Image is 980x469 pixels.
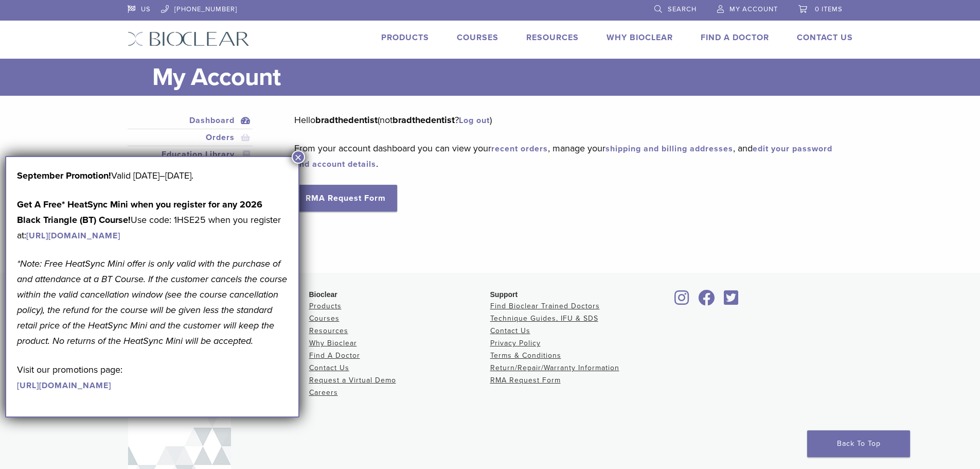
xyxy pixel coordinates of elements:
[26,231,120,241] a: [URL][DOMAIN_NAME]
[17,197,288,243] p: Use code: 1HSE25 when you register at:
[17,380,111,391] a: [URL][DOMAIN_NAME]
[292,150,305,164] button: Close
[490,290,518,299] span: Support
[309,363,349,372] a: Contact Us
[294,112,837,128] p: Hello (not ? )
[309,302,342,310] a: Products
[490,326,530,335] a: Contact Us
[309,351,360,360] a: Find A Doctor
[490,314,598,323] a: Technique Guides, IFU & SDS
[490,351,561,360] a: Terms & Conditions
[17,362,288,393] p: Visit our promotions page:
[671,296,693,306] a: Bioclear
[309,376,396,385] a: Request a Virtual Demo
[17,170,111,181] b: September Promotion!
[309,290,337,299] span: Bioclear
[130,114,251,127] a: Dashboard
[294,141,837,171] p: From your account dashboard you can view your , manage your , and .
[807,430,910,457] a: Back To Top
[490,363,619,372] a: Return/Repair/Warranty Information
[701,32,769,43] a: Find A Doctor
[490,302,600,310] a: Find Bioclear Trained Doctors
[490,376,561,385] a: RMA Request Form
[381,32,429,43] a: Products
[459,115,490,126] a: Log out
[17,168,288,183] p: Valid [DATE]–[DATE].
[130,148,251,161] a: Education Library
[17,258,287,346] em: *Note: Free HeatSync Mini offer is only valid with the purchase of and attendance at a BT Course....
[490,339,541,348] a: Privacy Policy
[309,388,338,397] a: Careers
[294,185,397,212] a: RMA Request Form
[309,339,357,348] a: Why Bioclear
[721,296,742,306] a: Bioclear
[526,32,579,43] a: Resources
[491,144,548,154] a: recent orders
[128,112,253,244] nav: Account pages
[605,144,733,154] a: shipping and billing addresses
[128,31,250,46] img: Bioclear
[607,32,673,43] a: Why Bioclear
[130,131,251,144] a: Orders
[668,5,697,13] span: Search
[695,296,719,306] a: Bioclear
[457,32,498,43] a: Courses
[309,326,348,335] a: Resources
[815,5,843,13] span: 0 items
[797,32,853,43] a: Contact Us
[309,314,340,323] a: Courses
[729,5,778,13] span: My Account
[315,114,378,126] strong: bradthedentist
[17,199,262,225] strong: Get A Free* HeatSync Mini when you register for any 2026 Black Triangle (BT) Course!
[152,59,853,96] h1: My Account
[393,114,455,126] strong: bradthedentist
